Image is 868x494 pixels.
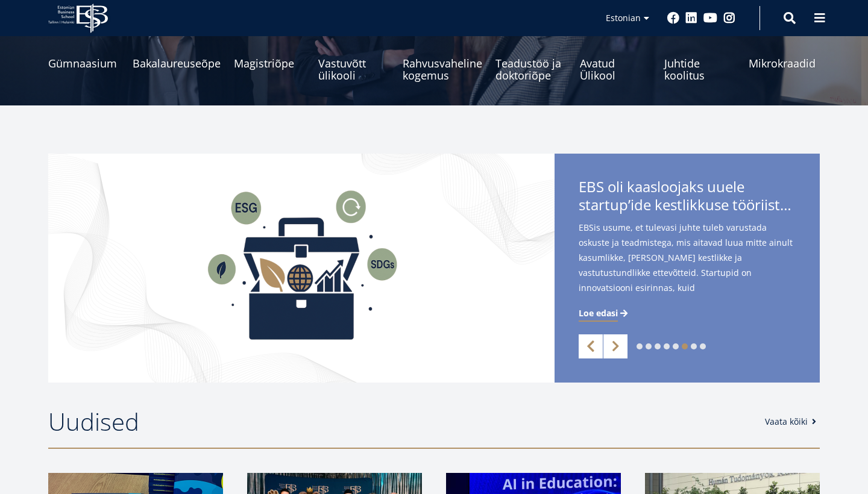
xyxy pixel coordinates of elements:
[234,57,305,69] span: Magistriõpe
[318,57,389,81] span: Vastuvõtt ülikooli
[318,33,389,81] a: Vastuvõtt ülikooli
[48,407,753,437] h2: Uudised
[580,33,651,81] a: Avatud Ülikool
[603,334,627,358] a: Next
[765,416,820,428] a: Vaata kõiki
[133,33,221,81] a: Bakalaureuseõpe
[749,57,820,69] span: Mikrokraadid
[403,33,482,81] a: Rahvusvaheline kogemus
[579,334,603,358] a: Previous
[682,343,688,349] a: 6
[133,57,221,69] span: Bakalaureuseõpe
[48,154,555,383] img: Startup toolkit image
[685,12,697,24] a: Linkedin
[664,57,735,81] span: Juhtide koolitus
[703,12,717,24] a: Youtube
[579,307,630,319] a: Loe edasi
[234,33,305,81] a: Magistriõpe
[403,57,482,81] span: Rahvusvaheline kogemus
[495,57,567,81] span: Teadustöö ja doktoriõpe
[723,12,735,24] a: Instagram
[655,343,661,349] a: 3
[579,178,796,217] span: EBS oli kaasloojaks uuele
[579,307,618,319] span: Loe edasi
[495,33,567,81] a: Teadustöö ja doktoriõpe
[637,343,643,349] a: 1
[580,57,651,81] span: Avatud Ülikool
[48,57,119,69] span: Gümnaasium
[667,12,679,24] a: Facebook
[749,33,820,81] a: Mikrokraadid
[579,196,796,214] span: startup’ide kestlikkuse tööriistakastile
[664,33,735,81] a: Juhtide koolitus
[646,343,652,349] a: 2
[579,220,796,314] span: EBSis usume, et tulevasi juhte tuleb varustada oskuste ja teadmistega, mis aitavad luua mitte ain...
[700,343,706,349] a: 8
[664,343,670,349] a: 4
[48,33,119,81] a: Gümnaasium
[691,343,697,349] a: 7
[673,343,679,349] a: 5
